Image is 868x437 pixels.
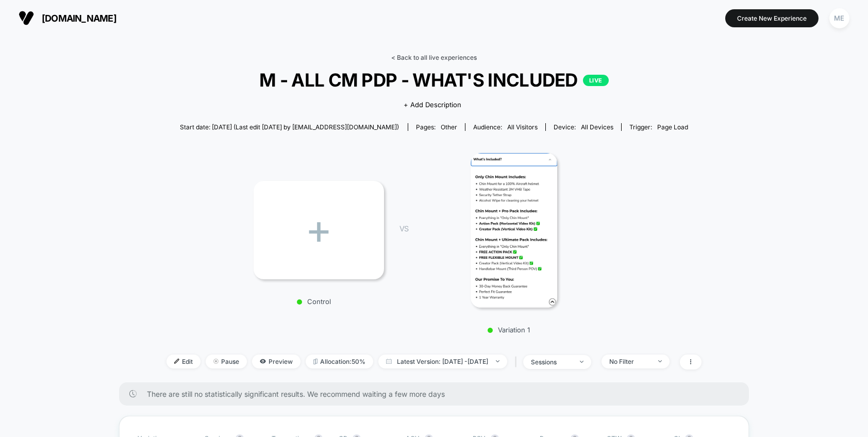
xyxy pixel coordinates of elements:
span: All Visitors [507,123,538,131]
div: Pages: [416,123,457,131]
span: Page Load [657,123,688,131]
div: ME [829,8,849,28]
img: calendar [386,359,392,364]
button: Create New Experience [725,9,819,27]
div: Trigger: [629,123,688,131]
div: + [254,181,384,279]
span: Pause [206,355,247,368]
div: sessions [531,358,572,366]
span: Edit [166,355,201,368]
p: Variation 1 [419,326,599,334]
button: [DOMAIN_NAME] [15,10,120,26]
img: Variation 1 main [471,153,557,308]
span: VS [399,224,408,233]
span: Start date: [DATE] (Last edit [DATE] by [EMAIL_ADDRESS][DOMAIN_NAME]) [180,123,399,131]
img: end [213,359,219,364]
p: Control [248,297,379,306]
span: Device: [545,123,621,131]
a: < Back to all live experiences [391,54,477,61]
span: M - ALL CM PDP - WHAT'S INCLUDED [193,69,675,91]
span: [DOMAIN_NAME] [42,13,116,24]
img: rebalance [313,359,318,364]
p: LIVE [583,75,609,86]
div: Audience: [473,123,538,131]
img: end [580,361,583,363]
img: end [658,360,662,362]
span: | [512,355,523,369]
span: Preview [252,355,301,368]
span: There are still no statistically significant results. We recommend waiting a few more days [147,390,728,398]
span: Latest Version: [DATE] - [DATE] [378,355,507,368]
img: edit [174,359,179,364]
img: Visually logo [19,10,34,26]
span: + Add Description [404,100,461,110]
img: end [496,360,499,362]
div: No Filter [609,358,650,365]
span: Allocation: 50% [306,355,373,368]
button: ME [826,8,853,29]
span: other [441,123,457,131]
span: all devices [581,123,613,131]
